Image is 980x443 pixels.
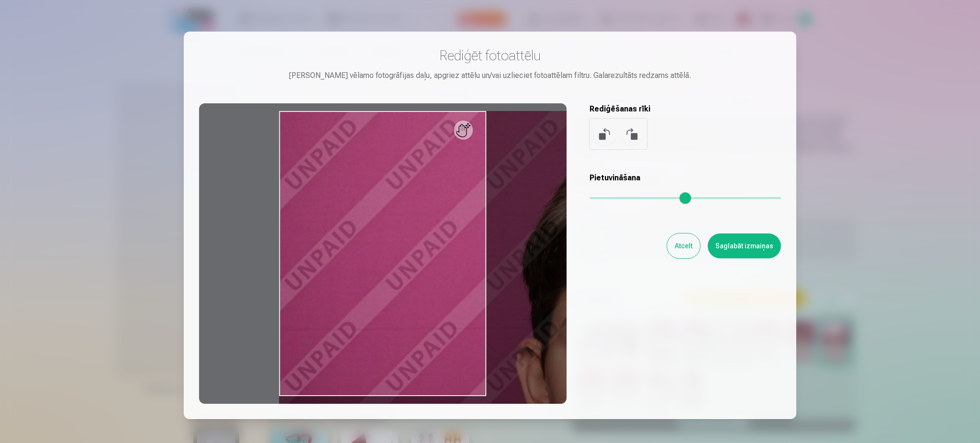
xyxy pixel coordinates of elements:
button: Atcelt [667,233,700,258]
h5: Pietuvināšana [590,172,781,184]
div: [PERSON_NAME] vēlamo fotogrāfijas daļu, apgriez attēlu un/vai uzlieciet fotoattēlam filtru. Galar... [199,70,781,81]
button: Saglabāt izmaiņas [708,233,781,258]
h5: Rediģēšanas rīki [590,103,781,115]
h3: Rediģēt fotoattēlu [199,47,781,64]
